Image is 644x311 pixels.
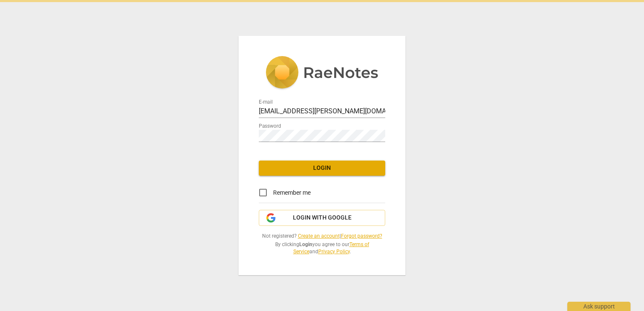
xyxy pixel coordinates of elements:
[259,241,385,255] span: By clicking you agree to our and .
[293,214,352,222] span: Login with Google
[266,56,378,91] img: 5ac2273c67554f335776073100b6d88f.svg
[259,233,385,240] span: Not registered? |
[259,124,281,129] label: Password
[293,241,369,255] a: Terms of Service
[259,100,273,105] label: E-mail
[266,164,378,172] span: Login
[341,233,382,239] a: Forgot password?
[299,241,312,247] b: Login
[567,302,631,311] div: Ask support
[273,188,311,197] span: Remember me
[259,161,385,176] button: Login
[259,210,385,226] button: Login with Google
[318,249,350,255] a: Privacy Policy
[298,233,340,239] a: Create an account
